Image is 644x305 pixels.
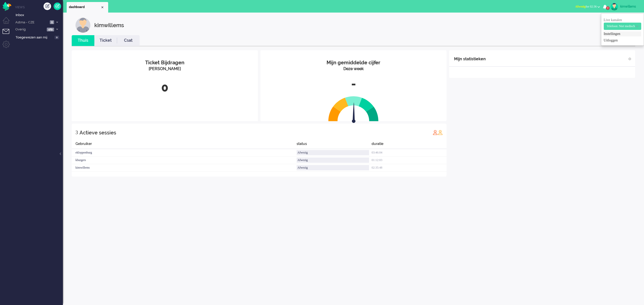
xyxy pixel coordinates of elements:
li: Tickets menu [3,29,14,40]
div: [PERSON_NAME] [75,66,254,72]
div: Gebruiker [72,141,297,149]
div: kimwillems [72,164,297,172]
div: status [297,141,372,149]
div: Afwezig [297,158,369,163]
span: 429 [47,28,54,31]
div: Ticket Bijdragen [75,59,254,66]
div: Mijn statistieken [454,54,486,64]
div: - [264,76,443,92]
span: 0 [55,36,59,39]
li: Admin menu [3,41,14,52]
span: 1 [606,6,610,10]
div: duratie [372,141,447,149]
a: Quick Ticket [54,3,61,10]
span: Live kanalen [604,18,641,28]
div: Deze week [264,66,443,72]
img: profile_red.svg [433,130,438,135]
div: 02:35:48 [372,164,447,172]
div: 03:46:04 [372,149,447,157]
li: Afwezigfor 02:36 [572,2,603,13]
a: Omnidesk [3,3,11,7]
div: kburgers [72,157,297,164]
img: arrow.svg [343,103,365,124]
div: Afwezig [297,150,369,155]
a: kimwillems [610,3,639,11]
div: 0 [75,79,254,96]
a: Ticket [94,38,117,43]
li: Thuis [72,35,94,46]
div: Actieve sessies [79,128,116,138]
div: ekloppenburg [72,149,297,157]
li: Dashboard menu [3,17,14,28]
a: Inbox [15,12,63,18]
img: semi_circle.svg [328,96,379,121]
div: kimwillems [620,4,639,9]
span: Toegewezen aan mij [16,35,53,40]
a: Toegewezen aan mij 0 [15,34,63,40]
span: Overig [15,27,45,32]
a: Instellingen [604,31,641,36]
div: 3 [75,127,78,137]
button: Afwezigfor 02:36 [572,3,603,10]
li: Views [15,5,63,9]
div: Close tab [100,5,104,9]
span: Astma - CZE [15,20,48,25]
span: Inbox [16,13,63,18]
li: Dashboard [67,2,108,13]
span: for 02:36 [575,5,597,8]
img: avatar [611,3,618,11]
div: Afwezig [297,165,369,170]
div: kimwillems [94,18,124,33]
img: profile_orange.svg [438,130,443,135]
button: Telefoon: Niet medisch [604,23,641,30]
span: Afwezig [575,5,585,8]
div: 01:12:03 [372,157,447,164]
li: Ticket [94,35,117,46]
li: Csat [117,35,140,46]
a: Uitloggen [604,38,641,43]
div: Creëer ticket [44,3,51,10]
div: Mijn gemiddelde cijfer [264,59,443,66]
a: Thuis [72,38,94,43]
img: customer.svg [75,18,91,33]
a: Csat [117,38,140,43]
span: dashboard [69,5,100,9]
span: Telefoon: Niet medisch [607,24,635,28]
img: flow_omnibird.svg [3,2,11,11]
span: 5 [50,20,54,24]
